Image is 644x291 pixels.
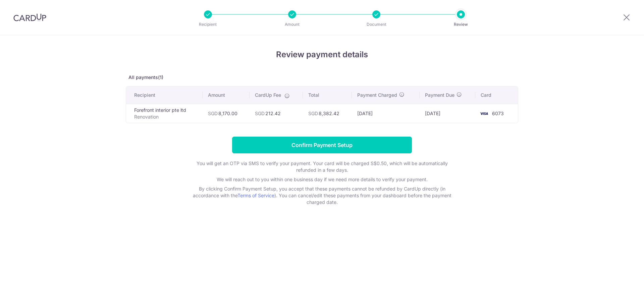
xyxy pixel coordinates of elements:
th: Total [303,86,352,104]
p: All payments(1) [126,74,518,81]
span: SGD [308,111,318,116]
span: SGD [208,111,218,116]
a: Terms of Service [237,193,274,198]
span: SGD [255,111,265,116]
p: We will reach out to you within one business day if we need more details to verify your payment. [188,176,456,183]
p: Document [352,21,401,28]
img: CardUp [13,13,46,21]
img: <span class="translation_missing" title="translation missing: en.account_steps.new_confirm_form.b... [477,110,491,118]
p: Review [436,21,486,28]
input: Confirm Payment Setup [232,137,412,153]
span: 6073 [492,111,504,116]
p: Amount [267,21,317,28]
iframe: Opens a widget where you can find more information [601,271,637,288]
span: Payment Charged [357,92,397,98]
td: 8,382.42 [303,104,352,123]
span: Payment Due [425,92,454,98]
p: You will get an OTP via SMS to verify your payment. Your card will be charged S$0.50, which will ... [188,160,456,173]
span: CardUp Fee [255,92,281,98]
h4: Review payment details [126,49,518,61]
th: Recipient [126,86,203,104]
th: Card [475,86,518,104]
th: Amount [203,86,250,104]
td: 212.42 [250,104,303,123]
p: Recipient [183,21,233,28]
p: By clicking Confirm Payment Setup, you accept that these payments cannot be refunded by CardUp di... [188,186,456,206]
p: Renovation [134,114,197,120]
td: [DATE] [420,104,475,123]
td: 8,170.00 [203,104,250,123]
td: Forefront interior pte ltd [126,104,203,123]
td: [DATE] [352,104,420,123]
